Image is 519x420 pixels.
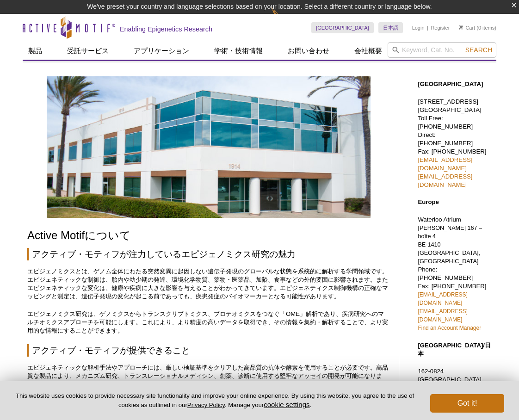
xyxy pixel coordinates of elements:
[187,401,225,408] a: Privacy Policy
[27,248,389,260] h2: アクティブ・モティフが注力しているエピジェノミクス研究の魅力
[418,80,483,87] strong: [GEOGRAPHIC_DATA]
[459,22,496,33] li: (0 items)
[282,42,335,60] a: お問い合わせ
[128,42,195,60] a: アプリケーション
[15,392,415,409] p: This website uses cookies to provide necessary site functionality and improve your online experie...
[27,267,389,301] p: エピジェノミクスとは、ゲノム全体にわたる突然変異に起因しない遺伝子発現のグローバルな状態を系統的に解析する学問領域です。エピジェネティックな制御は、胎内や幼少期の発達、環境化学物質、薬物・医薬品...
[418,156,472,172] a: [EMAIL_ADDRESS][DOMAIN_NAME]
[465,46,492,54] span: Search
[459,25,463,30] img: Your Cart
[418,308,467,323] a: [EMAIL_ADDRESS][DOMAIN_NAME]
[418,342,491,357] strong: [GEOGRAPHIC_DATA]/日本
[272,7,296,29] img: Change Here
[418,325,481,331] a: Find an Account Manager
[23,42,48,60] a: 製品
[418,98,492,189] p: [STREET_ADDRESS] [GEOGRAPHIC_DATA] Toll Free: [PHONE_NUMBER] Direct: [PHONE_NUMBER] Fax: [PHONE_N...
[430,394,504,413] button: Got it!
[311,22,374,33] a: [GEOGRAPHIC_DATA]
[418,198,439,205] strong: Europe
[27,229,389,243] h1: Active Motifについて
[62,42,114,60] a: 受託サービス
[209,42,268,60] a: 学術・技術情報
[388,42,496,58] input: Keyword, Cat. No.
[27,344,389,357] h2: アクティブ・モティフが提供できること
[431,25,450,31] a: Register
[378,22,403,33] a: 日本語
[427,22,428,33] li: |
[418,216,492,332] p: Waterloo Atrium Phone: [PHONE_NUMBER] Fax: [PHONE_NUMBER]
[418,225,482,265] span: [PERSON_NAME] 167 – boîte 4 BE-1410 [GEOGRAPHIC_DATA], [GEOGRAPHIC_DATA]
[418,173,472,188] a: [EMAIL_ADDRESS][DOMAIN_NAME]
[412,25,425,31] a: Login
[418,291,467,306] a: [EMAIL_ADDRESS][DOMAIN_NAME]
[27,364,389,397] p: エピジェネティックな解析手法やアプローチには、厳しい検証基準をクリアした高品質の抗体や酵素を使用することが必要です。高品質な製品により、メカニズム研究、トランスレーショナルメディシン、創薬、診断...
[463,46,495,54] button: Search
[120,25,212,33] h2: Enabling Epigenetics Research
[27,310,389,335] p: エピジェノミクス研究は、ゲノミクスからトランスクリプトミクス、プロテオミクスをつなぐ「OME」解析であり、疾病研究へのマルチオミクスアプローチを可能にします。これにより、より精度の高いデータを取...
[264,401,309,408] button: cookie settings
[349,42,388,60] a: 会社概要
[459,25,475,31] a: Cart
